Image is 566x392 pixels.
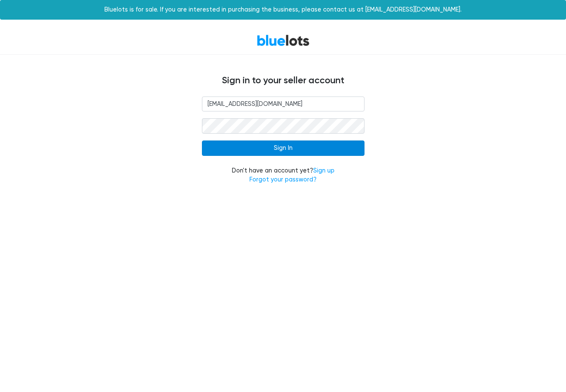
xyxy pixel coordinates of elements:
[313,167,335,174] a: Sign up
[202,166,364,184] div: Don't have an account yet?
[202,140,364,156] input: Sign In
[27,75,540,86] h4: Sign in to your seller account
[257,34,310,47] a: BlueLots
[202,97,364,112] input: Email
[249,176,317,183] a: Forgot your password?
